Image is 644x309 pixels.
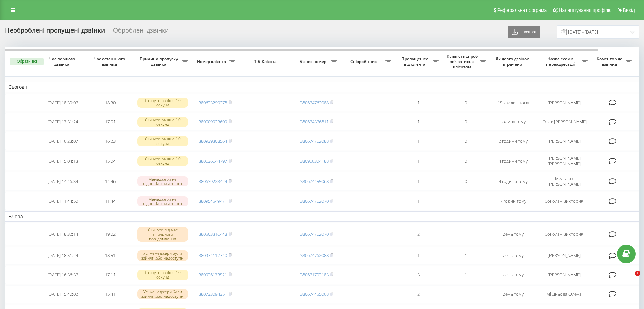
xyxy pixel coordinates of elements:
td: 15:04 [86,151,134,170]
td: [DATE] 16:23:07 [39,132,86,150]
a: 380503316448 [199,231,227,237]
td: 1 [395,132,442,150]
td: Юнак [PERSON_NAME] [537,113,591,131]
a: 380674762088 [300,100,329,106]
td: 5 [395,266,442,284]
span: Пропущених від клієнта [398,56,433,67]
span: Час останнього дзвінка [92,56,128,67]
span: Співробітник [344,59,385,64]
td: [DATE] 16:56:57 [39,266,86,284]
td: [DATE] 18:30:07 [39,94,86,112]
span: Причина пропуску дзвінка [137,56,182,67]
span: 1 [635,271,640,276]
div: Скинуто раніше 10 секунд [137,270,188,280]
td: Соколан Виктория [537,223,591,245]
td: [PERSON_NAME] [PERSON_NAME] [537,151,591,170]
td: [PERSON_NAME] [537,94,591,112]
td: Соколан Виктория [537,192,591,210]
a: 380639223424 [199,178,227,184]
td: [DATE] 15:04:13 [39,151,86,170]
button: Обрати всі [10,58,44,65]
span: Номер клієнта [195,59,229,64]
td: день тому [490,285,537,303]
a: 380733094351 [199,291,227,297]
td: день тому [490,266,537,284]
a: 380966304188 [300,158,329,164]
td: Мішньова Олена [537,285,591,303]
span: Час першого дзвінка [44,56,81,67]
div: Менеджери не відповіли на дзвінок [137,196,188,206]
td: 1 [395,247,442,265]
a: 380954549471 [199,198,227,204]
td: [DATE] 17:51:24 [39,113,86,131]
td: 1 [395,113,442,131]
td: 1 [395,172,442,191]
td: [DATE] 14:46:34 [39,172,86,191]
a: 380939308564 [199,138,227,144]
td: 0 [442,132,490,150]
td: [DATE] 15:40:02 [39,285,86,303]
td: 0 [442,94,490,112]
td: 1 [395,151,442,170]
a: 380674455068 [300,291,329,297]
td: 1 [442,285,490,303]
a: 380509923609 [199,119,227,125]
span: ПІБ Клієнта [245,59,287,64]
td: день тому [490,247,537,265]
div: Скинуто раніше 10 секунд [137,117,188,127]
td: [DATE] 18:51:24 [39,247,86,265]
div: Скинуто під час вітального повідомлення [137,227,188,242]
td: 2 [395,223,442,245]
a: 380674762088 [300,138,329,144]
td: [DATE] 11:44:50 [39,192,86,210]
td: 1 [442,266,490,284]
td: [PERSON_NAME] [537,132,591,150]
td: 7 годин тому [490,192,537,210]
a: 380674762070 [300,231,329,237]
td: 17:51 [86,113,134,131]
a: 380671703185 [300,272,329,278]
span: Налаштування профілю [559,7,611,13]
td: [PERSON_NAME] [537,247,591,265]
a: 380636644797 [199,158,227,164]
td: 4 години тому [490,151,537,170]
iframe: Intercom live chat [621,271,637,287]
td: 2 [395,285,442,303]
td: 15 хвилин тому [490,94,537,112]
td: 0 [442,151,490,170]
span: Бізнес номер [296,59,331,64]
td: 0 [442,113,490,131]
td: 19:02 [86,223,134,245]
div: Необроблені пропущені дзвінки [5,27,105,37]
td: 11:44 [86,192,134,210]
td: годину тому [490,113,537,131]
div: Оброблені дзвінки [113,27,169,37]
a: 380674455068 [300,178,329,184]
td: 18:51 [86,247,134,265]
span: Вихід [623,7,635,13]
td: Мельник [PERSON_NAME] [537,172,591,191]
td: 4 години тому [490,172,537,191]
td: день тому [490,223,537,245]
td: 1 [442,247,490,265]
td: 1 [395,192,442,210]
td: 2 години тому [490,132,537,150]
a: 380674762070 [300,198,329,204]
button: Експорт [508,26,540,38]
td: 1 [442,223,490,245]
td: [DATE] 18:32:14 [39,223,86,245]
td: 18:30 [86,94,134,112]
div: Усі менеджери були зайняті або недоступні [137,289,188,299]
a: 380633299278 [199,100,227,106]
a: 380936173521 [199,272,227,278]
span: Реферальна програма [497,7,547,13]
td: 17:11 [86,266,134,284]
div: Скинуто раніше 10 секунд [137,156,188,166]
td: 0 [442,172,490,191]
a: 380674576811 [300,119,329,125]
a: 380974117740 [199,252,227,259]
td: 16:23 [86,132,134,150]
div: Усі менеджери були зайняті або недоступні [137,250,188,261]
div: Скинуто раніше 10 секунд [137,136,188,146]
td: 1 [442,192,490,210]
